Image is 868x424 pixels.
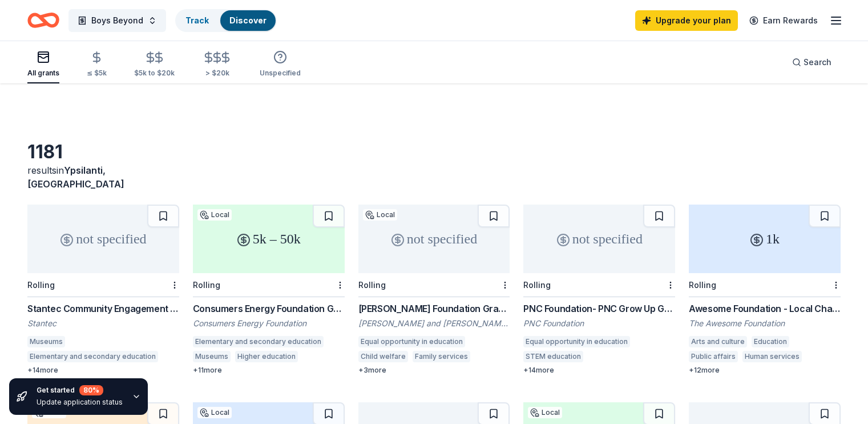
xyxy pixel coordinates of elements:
[523,336,630,347] div: Equal opportunity in education
[37,385,123,395] div: Get started
[87,46,107,83] button: ≤ $5k
[752,336,789,347] div: Education
[358,205,510,375] a: not specifiedLocalRolling[PERSON_NAME] Foundation Grants[PERSON_NAME] and [PERSON_NAME] Foundatio...
[202,46,232,83] button: > $20k
[358,205,510,273] div: not specified
[193,318,345,329] div: Consumers Energy Foundation
[260,69,301,78] div: Unspecified
[193,205,345,375] a: 5k – 50kLocalRollingConsumers Energy Foundation GrantConsumers Energy FoundationElementary and se...
[689,205,841,375] a: 1kRollingAwesome Foundation - Local Chapter GrantsThe Awesome FoundationArts and cultureEducation...
[27,141,179,163] div: 1181
[413,351,470,362] div: Family services
[260,46,301,83] button: Unspecified
[193,280,220,290] div: Rolling
[783,51,841,74] button: Search
[528,407,562,418] div: Local
[27,280,55,290] div: Rolling
[202,69,232,78] div: > $20k
[193,302,345,315] div: Consumers Energy Foundation Grant
[689,205,841,273] div: 1k
[523,318,675,329] div: PNC Foundation
[689,318,841,329] div: The Awesome Foundation
[689,336,747,347] div: Arts and culture
[358,318,510,329] div: [PERSON_NAME] and [PERSON_NAME] Foundation
[27,165,124,190] span: in
[193,351,231,362] div: Museums
[358,351,408,362] div: Child welfare
[358,302,510,315] div: [PERSON_NAME] Foundation Grants
[358,280,386,290] div: Rolling
[27,205,179,273] div: not specified
[742,10,825,31] a: Earn Rewards
[523,366,675,375] div: + 14 more
[27,205,179,375] a: not specifiedRollingStantec Community Engagement GrantStantecMuseumsElementary and secondary educ...
[193,336,324,347] div: Elementary and secondary education
[27,7,59,34] a: Home
[635,10,738,31] a: Upgrade your plan
[175,9,277,32] button: TrackDiscover
[27,163,179,191] div: results
[91,14,143,27] span: Boys Beyond
[363,209,397,221] div: Local
[27,46,59,83] button: All grants
[193,205,345,273] div: 5k – 50k
[27,165,124,190] span: Ypsilanti, [GEOGRAPHIC_DATA]
[689,366,841,375] div: + 12 more
[27,69,59,78] div: All grants
[358,336,465,347] div: Equal opportunity in education
[689,351,738,362] div: Public affairs
[27,351,158,362] div: Elementary and secondary education
[27,366,179,375] div: + 14 more
[523,351,583,362] div: STEM education
[37,398,123,407] div: Update application status
[197,407,232,418] div: Local
[523,280,551,290] div: Rolling
[804,55,831,69] span: Search
[193,366,345,375] div: + 11 more
[689,280,716,290] div: Rolling
[27,336,65,347] div: Museums
[197,209,232,221] div: Local
[358,366,510,375] div: + 3 more
[689,302,841,315] div: Awesome Foundation - Local Chapter Grants
[68,9,166,32] button: Boys Beyond
[134,69,175,78] div: $5k to $20k
[523,205,675,375] a: not specifiedRollingPNC Foundation- PNC Grow Up GreatPNC FoundationEqual opportunity in education...
[87,69,107,78] div: ≤ $5k
[235,351,298,362] div: Higher education
[229,15,267,25] a: Discover
[185,15,209,25] a: Track
[79,385,103,395] div: 80 %
[27,302,179,315] div: Stantec Community Engagement Grant
[523,302,675,315] div: PNC Foundation- PNC Grow Up Great
[27,318,179,329] div: Stantec
[134,46,175,83] button: $5k to $20k
[523,205,675,273] div: not specified
[742,351,802,362] div: Human services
